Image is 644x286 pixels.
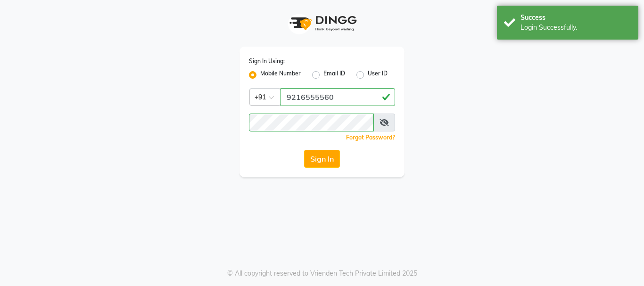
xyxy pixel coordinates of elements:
label: Sign In Using: [249,57,285,65]
label: Email ID [323,69,345,81]
button: Sign In [304,150,340,168]
input: Username [249,114,374,131]
div: Login Successfully. [520,23,631,33]
div: Success [520,13,631,23]
a: Forgot Password? [346,134,395,141]
label: Mobile Number [260,69,301,81]
label: User ID [368,69,388,81]
input: Username [281,88,395,106]
img: logo1.svg [284,9,360,37]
